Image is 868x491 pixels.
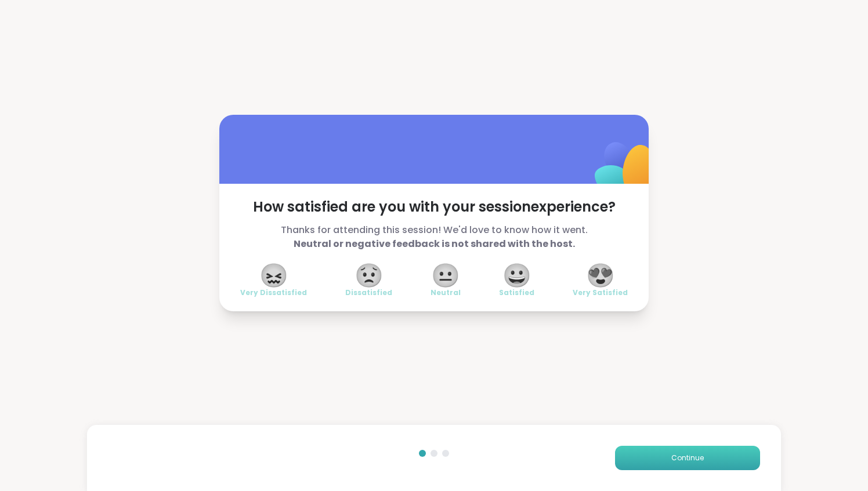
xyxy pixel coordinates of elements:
[671,453,704,463] span: Continue
[615,446,760,470] button: Continue
[586,265,615,286] span: 😍
[259,265,288,286] span: 😖
[499,288,534,297] span: Satisfied
[431,265,460,286] span: 😐
[431,288,461,297] span: Neutral
[240,198,628,216] span: How satisfied are you with your session experience?
[240,223,628,251] span: Thanks for attending this session! We'd love to know how it went.
[355,265,384,286] span: 😟
[345,288,392,297] span: Dissatisfied
[573,288,628,297] span: Very Satisfied
[240,288,307,297] span: Very Dissatisfied
[502,265,531,286] span: 😀
[567,112,683,227] img: ShareWell Logomark
[294,237,575,250] b: Neutral or negative feedback is not shared with the host.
